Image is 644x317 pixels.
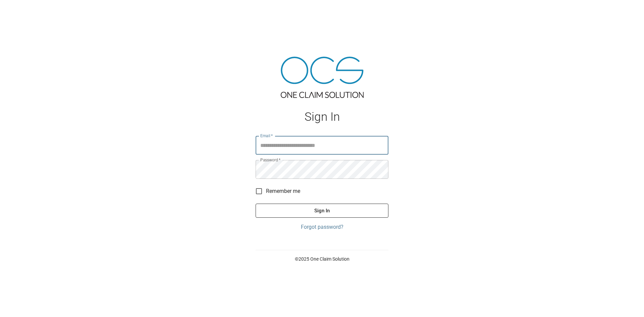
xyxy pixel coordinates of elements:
[256,223,388,231] a: Forgot password?
[266,187,300,195] span: Remember me
[256,256,388,262] p: © 2025 One Claim Solution
[256,204,388,218] button: Sign In
[8,4,35,17] img: ocs-logo-white-transparent.png
[260,157,280,163] label: Password
[260,133,273,139] label: Email
[256,110,388,124] h1: Sign In
[281,57,364,98] img: ocs-logo-tra.png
